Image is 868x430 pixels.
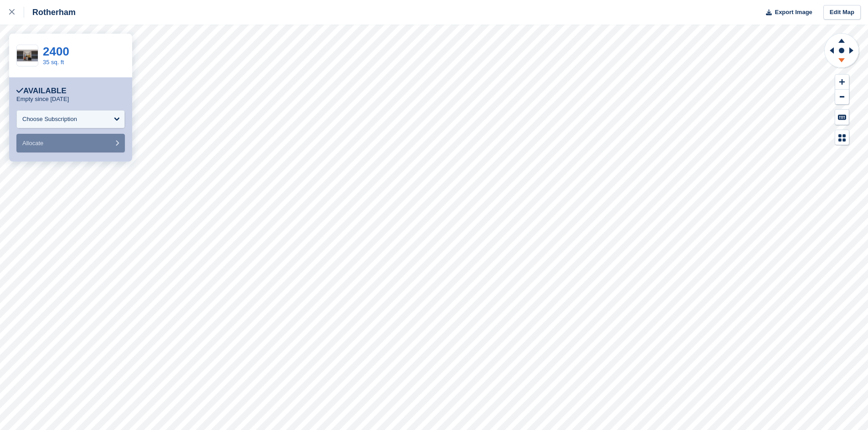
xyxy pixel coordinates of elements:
a: 35 sq. ft [43,59,64,66]
img: 35%20SQ.FT.jpg [17,50,38,61]
button: Keyboard Shortcuts [835,110,849,125]
span: Export Image [775,8,812,17]
span: Allocate [22,140,43,147]
a: Edit Map [823,5,861,20]
p: Empty since [DATE] [16,96,69,103]
button: Zoom Out [835,90,849,105]
div: Rotherham [24,7,76,18]
div: Available [16,86,67,96]
div: Choose Subscription [22,115,77,124]
button: Zoom In [835,75,849,90]
button: Map Legend [835,130,849,145]
button: Allocate [16,134,125,152]
a: 2400 [43,45,69,58]
button: Export Image [760,5,812,20]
